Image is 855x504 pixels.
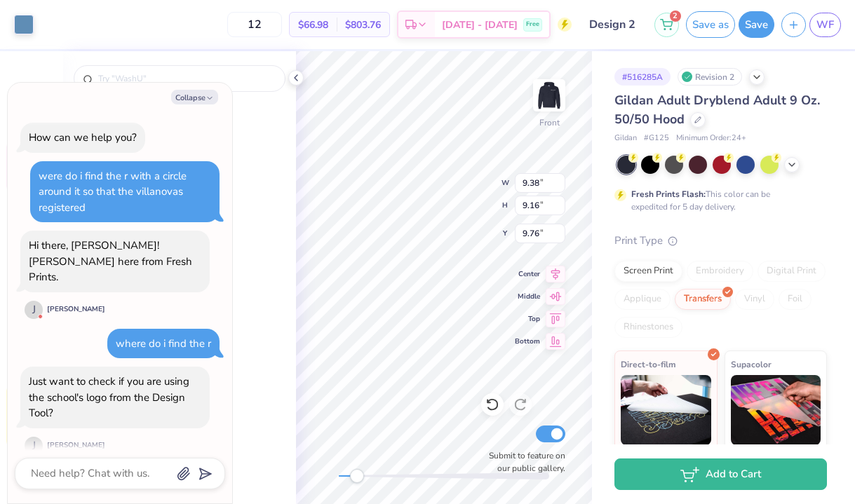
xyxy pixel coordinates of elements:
span: Bottom [515,336,540,347]
div: Transfers [675,289,731,310]
div: Print Type [614,233,827,249]
div: J [25,301,43,319]
span: Gildan Adult Dryblend Adult 9 Oz. 50/50 Hood [614,92,820,128]
button: 2 [654,13,679,37]
div: [PERSON_NAME] [47,304,105,315]
div: Digital Print [758,261,826,282]
button: Save as [686,11,735,38]
span: Middle [515,291,540,302]
strong: Fresh Prints Flash: [631,189,706,200]
span: Direct-to-film [621,357,676,372]
span: [DATE] - [DATE] [442,18,518,32]
div: This color can be expedited for 5 day delivery. [631,188,804,213]
span: Top [515,313,540,325]
div: Accessibility label [350,469,364,483]
span: $66.98 [298,18,328,32]
span: Supacolor [731,357,772,372]
span: Center [515,268,540,280]
button: Add to Cart [614,458,827,490]
input: Try "WashU" [97,71,276,86]
div: How can we help you? [29,130,137,144]
div: # 516285A [614,68,671,86]
div: Hi there, [PERSON_NAME]! [PERSON_NAME] here from Fresh Prints. [29,238,192,284]
span: 2 [670,11,681,22]
label: Submit to feature on our public gallery. [481,449,565,475]
div: where do i find the r [116,336,211,350]
span: WF [816,17,834,33]
img: Supacolor [731,375,821,445]
div: Screen Print [614,261,682,282]
span: # G125 [644,132,669,144]
div: were do i find the r with a circle around it so that the villanovas registered [39,169,187,214]
input: Untitled Design [579,11,647,39]
div: Vinyl [735,289,774,310]
button: Save [739,11,774,38]
img: Direct-to-film [621,375,711,445]
div: Revision 2 [678,68,742,86]
span: Free [526,20,539,29]
div: Foil [779,289,812,310]
div: Rhinestones [614,317,682,338]
input: – – [227,12,282,37]
div: Just want to check if you are using the school's logo from the Design Tool? [29,374,189,420]
div: Embroidery [687,261,753,282]
div: J [25,437,43,455]
img: Front [535,81,563,109]
button: Collapse [171,90,218,104]
div: Applique [614,289,671,310]
div: [PERSON_NAME] [47,440,105,451]
span: Minimum Order: 24 + [676,132,746,144]
a: WF [809,13,841,37]
span: Gildan [614,132,637,144]
span: $803.76 [345,18,381,32]
div: Front [539,116,560,129]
